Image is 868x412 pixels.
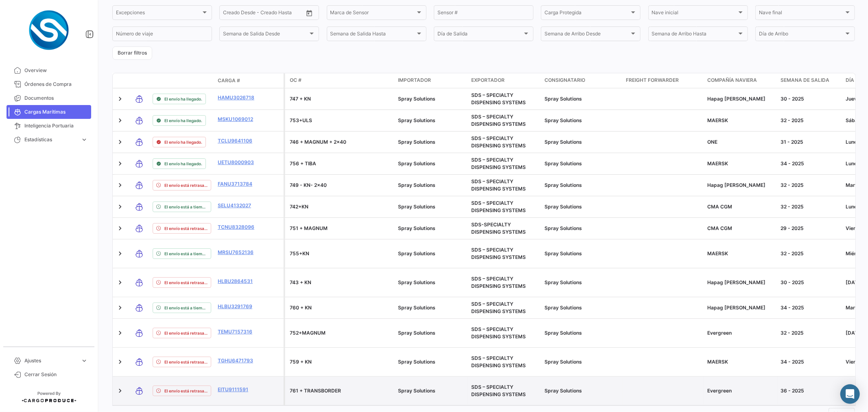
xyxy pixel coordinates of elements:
[116,224,124,232] a: Expand/Collapse Row
[398,359,435,365] span: Spray Solutions
[704,73,777,88] datatable-header-cell: Compañía naviera
[781,182,839,189] div: 32 - 2025
[24,122,88,129] span: Inteligencia Portuaria
[112,46,152,60] button: Borrar filtros
[285,73,374,88] datatable-header-cell: OC #
[707,330,732,336] span: Evergreen
[290,160,371,167] p: 756 + TIBA
[707,250,728,256] span: MAERSK
[7,105,91,119] a: Cargas Marítimas
[471,77,505,84] span: Exportador
[330,11,415,17] span: Marca de Sensor
[218,357,260,364] a: TGHU6471793
[781,304,839,311] div: 34 - 2025
[164,204,208,210] span: El envío está a tiempo.
[626,77,679,84] span: Freight Forwarder
[544,32,630,38] span: Semana de Arribo Desde
[290,304,371,311] p: 760 + KN
[544,96,582,102] span: Spray Solutions
[290,182,371,189] p: 749 - KN- 2x40
[223,11,256,17] input: Creado Desde
[541,73,623,88] datatable-header-cell: Consignatario
[28,10,69,50] img: Logo+spray-solutions.png
[398,305,435,311] span: Spray Solutions
[759,11,844,17] span: Nave final
[7,64,91,77] a: Overview
[290,203,371,210] p: 742+KN
[781,203,839,210] div: 32 - 2025
[707,359,728,365] span: MAERSK
[290,358,371,366] p: 759 + KN
[398,279,435,285] span: Spray Solutions
[290,250,371,257] p: 755+KN
[374,73,395,88] datatable-header-cell: Carga Protegida
[116,387,124,395] a: Expand/Collapse Row
[707,204,732,210] span: CMA CGM
[261,11,300,17] input: Creado Hasta
[707,225,732,231] span: CMA CGM
[544,359,582,365] span: Spray Solutions
[116,250,124,258] a: Expand/Collapse Row
[437,32,523,38] span: Día de Salida
[781,77,829,84] span: Semana de Salida
[544,204,582,210] span: Spray Solutions
[471,221,526,235] span: SDS-SPECIALTY DISPENSING SYSTEMS
[544,182,582,188] span: Spray Solutions
[218,137,260,145] a: TCLU9641106
[164,139,202,145] span: El envío ha llegado.
[544,279,582,285] span: Spray Solutions
[218,116,260,123] a: MSKU1069012
[471,92,526,105] span: SDS – SPECIALTY DISPENSING SYSTEMS
[781,250,839,257] div: 32 - 2025
[24,67,88,74] span: Overview
[218,224,260,231] a: TCNU8328096
[214,74,263,88] datatable-header-cell: Carga #
[218,249,260,256] a: MRSU7652136
[116,138,124,146] a: Expand/Collapse Row
[781,160,839,167] div: 34 - 2025
[707,388,732,394] span: Evergreen
[116,203,124,211] a: Expand/Collapse Row
[24,94,88,102] span: Documentos
[707,160,728,167] span: MAERSK
[24,371,88,378] span: Cerrar Sesión
[116,278,124,287] a: Expand/Collapse Row
[218,77,240,84] span: Carga #
[471,157,526,170] span: SDS – SPECIALTY DISPENSING SYSTEMS
[116,11,201,17] span: Excepciones
[290,387,371,394] p: 761 + TRANSBORDER
[116,329,124,337] a: Expand/Collapse Row
[781,279,839,286] div: 30 - 2025
[707,139,717,145] span: ONE
[7,77,91,91] a: Órdenes de Compra
[218,278,260,285] a: HLBU2864531
[218,180,260,188] a: FANU3713784
[398,250,435,256] span: Spray Solutions
[398,204,435,210] span: Spray Solutions
[24,357,77,364] span: Ajustes
[218,94,260,101] a: HAMU3026718
[218,303,260,310] a: HLBU3291769
[471,200,526,213] span: SDS – SPECIALTY DISPENSING SYSTEMS
[840,384,860,404] div: Abrir Intercom Messenger
[24,81,88,88] span: Órdenes de Compra
[81,357,88,364] span: expand_more
[81,136,88,143] span: expand_more
[164,330,208,336] span: El envío está retrasado.
[164,225,208,232] span: El envío está retrasado.
[544,225,582,231] span: Spray Solutions
[164,96,202,102] span: El envío ha llegado.
[398,388,435,394] span: Spray Solutions
[398,139,435,145] span: Spray Solutions
[218,159,260,166] a: UETU8000903
[544,388,582,394] span: Spray Solutions
[781,225,839,232] div: 29 - 2025
[544,160,582,167] span: Spray Solutions
[471,114,526,127] span: SDS – SPECIALTY DISPENSING SYSTEMS
[164,182,208,188] span: El envío está retrasado.
[471,326,526,340] span: SDS – SPECIALTY DISPENSING SYSTEMS
[471,301,526,314] span: SDS – SPECIALTY DISPENSING SYSTEMS
[290,138,371,146] p: 746 + MAGNUM + 2x40
[759,32,844,38] span: Día de Arribo
[544,117,582,123] span: Spray Solutions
